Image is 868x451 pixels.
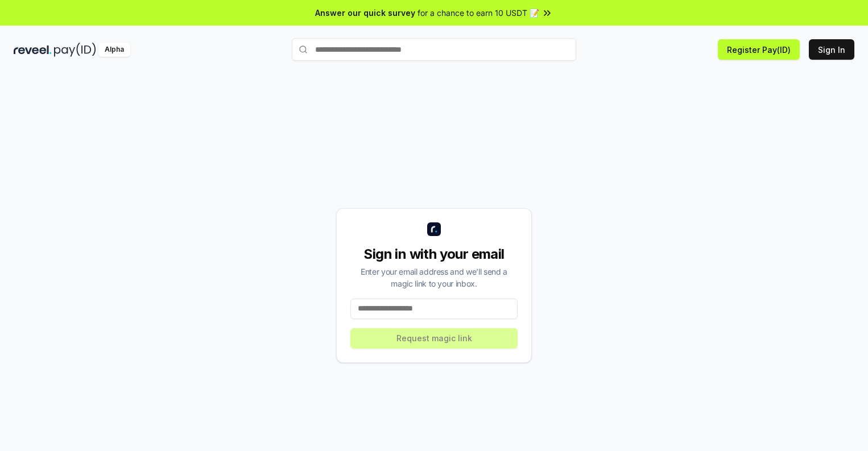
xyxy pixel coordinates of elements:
div: Alpha [98,43,130,57]
span: Answer our quick survey [315,7,415,19]
div: Sign in with your email [350,245,518,263]
span: for a chance to earn 10 USDT 📝 [418,7,539,19]
img: reveel_dark [14,43,52,57]
div: Enter your email address and we’ll send a magic link to your inbox. [350,266,518,289]
img: logo_small [427,222,441,236]
img: pay_id [54,43,96,57]
button: Register Pay(ID) [718,39,800,60]
button: Sign In [809,39,854,60]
